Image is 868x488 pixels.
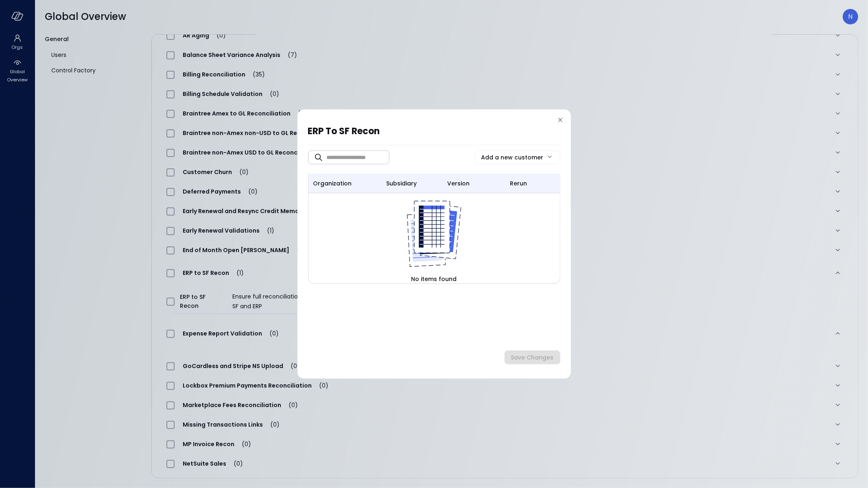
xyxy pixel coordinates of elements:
[308,124,552,145] h2: ERP to SF Recon
[481,151,544,164] div: Add a new customer
[447,179,470,188] span: version
[313,179,352,188] span: organization
[510,179,527,188] span: rerun
[411,274,457,283] span: No items found
[386,179,417,188] span: subsidiary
